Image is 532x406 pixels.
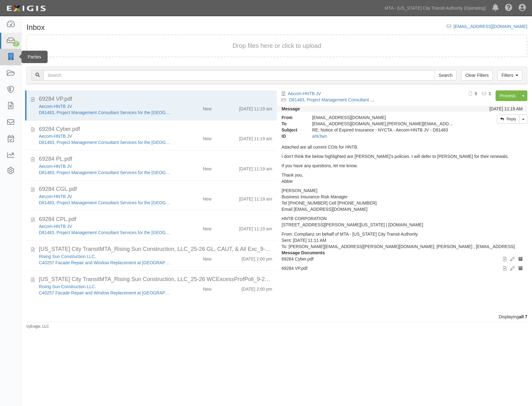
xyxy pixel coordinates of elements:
strong: To [277,121,307,127]
h1: Inbox [26,23,45,31]
a: MTA - [US_STATE] City Transit Authority (Operating) [382,2,489,14]
div: New York City TransitMTA_Rising Sun Construction, LLC_25-26 GL, CAUT, & All Exc_9-2-2025_19481786... [39,245,272,253]
div: C40257 Facade Repair and Window Replacement at East New York Bus Depot. [39,290,171,296]
a: Aecom-HNTB JV [39,134,72,139]
strong: Message Documents [282,250,325,255]
div: D81483, Project Management Consultant Services for the Second Avenue Subway Phase 2 Project [39,169,171,176]
a: Aecom-HNTB JV [39,104,72,109]
div: Aecom-HNTB JV [39,103,171,109]
div: 69284 VP.pdf [39,95,272,103]
div: Aecom-HNTB JV [39,223,171,229]
p: Thank you, Abbie [282,172,523,184]
div: D81483, Project Management Consultant Services for the Second Avenue Subway Phase 2 Project [39,109,171,116]
strong: Subject [277,127,307,133]
p: I don't think the below highlighted are [PERSON_NAME]'s policies. I will defer to [PERSON_NAME] f... [282,153,523,159]
strong: From [277,114,307,121]
div: New [203,223,212,232]
input: Search [44,70,435,81]
div: [DATE] 11:19 AM [489,106,523,112]
a: Rising Sun Construction LLC. [39,284,96,289]
div: [DATE] 11:19 am [239,223,272,232]
a: Aecom-HNTB JV [288,91,321,96]
div: New [203,163,212,172]
i: Archive document [518,257,523,261]
div: New [203,103,212,112]
i: View [503,266,506,271]
div: C40257 Facade Repair and Window Replacement at East New York Bus Depot. [39,260,171,266]
a: Exigis, LLC [30,324,49,329]
p: Attached are all current COIs for HNTB. [282,144,523,150]
a: D81483, Project Management Consultant Services for the [GEOGRAPHIC_DATA] Phase 2 Project [289,97,479,102]
input: Search [435,70,456,81]
a: D81483, Project Management Consultant Services for the [GEOGRAPHIC_DATA] Phase 2 Project [39,200,229,205]
strong: ID [277,133,307,139]
div: New [203,193,212,202]
div: [EMAIL_ADDRESS][DOMAIN_NAME] [307,114,460,121]
a: D81483, Project Management Consultant Services for the [GEOGRAPHIC_DATA] Phase 2 Project [39,170,229,175]
div: 69284 Cyber.pdf [39,125,272,133]
div: [DATE] 2:00 pm [241,253,272,262]
p: HNTB CORPORATION [STREET_ADDRESS][PERSON_NAME][US_STATE] | [DOMAIN_NAME] [282,215,523,228]
a: D81483, Project Management Consultant Services for the [GEOGRAPHIC_DATA] Phase 2 Project [39,140,229,145]
i: Edit document [510,257,515,261]
div: 69284 PL.pdf [39,155,272,163]
a: Aecom-HNTB JV [39,194,72,199]
a: Filters [497,70,522,81]
i: Archive document [518,266,523,271]
a: Aecom-HNTB JV [39,224,72,229]
div: New [203,133,212,142]
div: [DATE] 11:19 am [239,193,272,202]
a: ahk3wn [312,134,327,139]
div: D81483, Project Management Consultant Services for the Second Avenue Subway Phase 2 Project [39,229,171,236]
a: C40257 Facade Repair and Window Replacement at [GEOGRAPHIC_DATA][US_STATE]. [39,290,213,295]
div: Displaying [22,314,532,320]
div: 69284 CPL.pdf [39,215,272,224]
div: New York City TransitMTA_Rising Sun Construction, LLC_25-26 WCExcessProfPoll_9-2-2025_2026424514.pdf [39,275,272,284]
div: D81483, Project Management Consultant Services for the Second Avenue Subway Phase 2 Project [39,200,171,206]
a: C40257 Facade Repair and Window Replacement at [GEOGRAPHIC_DATA][US_STATE]. [39,260,213,265]
p: [PERSON_NAME] Business Insurance Risk Manager Tel [PHONE_NUMBER] Cell [PHONE_NUMBER] Email [EMAIL... [282,187,523,212]
img: Logo [5,3,48,14]
div: Aecom-HNTB JV [39,193,171,200]
div: Rising Sun Construction LLC. [39,253,171,260]
b: 5 [475,91,477,96]
div: D81483, Project Management Consultant Services for the Second Avenue Subway Phase 2 Project [39,139,171,145]
strong: Message [282,106,300,111]
div: Aecom-HNTB JV [39,163,171,169]
span: Drop files here or click to upload [232,42,321,49]
b: all 7 [519,314,527,319]
small: by [26,324,49,329]
i: View [503,257,506,261]
div: [DATE] 11:19 am [239,103,272,112]
div: Rising Sun Construction LLC. [39,284,171,290]
div: New [203,284,212,292]
div: [DATE] 2:00 pm [241,284,272,292]
i: Edit document [510,266,515,271]
a: D81483, Project Management Consultant Services for the [GEOGRAPHIC_DATA] Phase 2 Project [39,110,229,115]
a: Aecom-HNTB JV [39,164,72,169]
div: Aecom-HNTB JV [39,133,171,139]
div: 69284 CGL.pdf [39,185,272,193]
a: Process [496,90,520,101]
p: 69284 Cyber.pdf [282,256,523,262]
p: 69284 VP.pdf [282,265,523,271]
div: [DATE] 11:19 am [239,133,272,142]
a: D81483, Project Management Consultant Services for the [GEOGRAPHIC_DATA] Phase 2 Project [39,230,229,235]
a: Clear Filters [461,70,492,81]
div: 7 [13,41,19,47]
b: 1 [489,91,491,96]
a: Rising Sun Construction LLC. [39,254,96,259]
p: From: Complianz on behalf of MTA - [US_STATE] City Transit Authority Sent: [DATE] 11:11 AM To: [P... [282,231,523,275]
div: Parties [21,51,48,63]
div: New [203,253,212,262]
a: Reply [497,114,520,124]
div: RE: Notice of Expired Insurance - NYCTA - Aecom-HNTB JV - D81483 [307,127,460,133]
a: [EMAIL_ADDRESS][DOMAIN_NAME] [454,24,527,29]
div: agreement-vhwr33@mtato.complianz.com,Sally.Buxman@aecom.com,kcasu@lockton.com [307,121,460,127]
div: [DATE] 11:19 am [239,163,272,172]
i: Help Center - Complianz [505,4,512,12]
p: If you have any questions, let me know. [282,163,523,169]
